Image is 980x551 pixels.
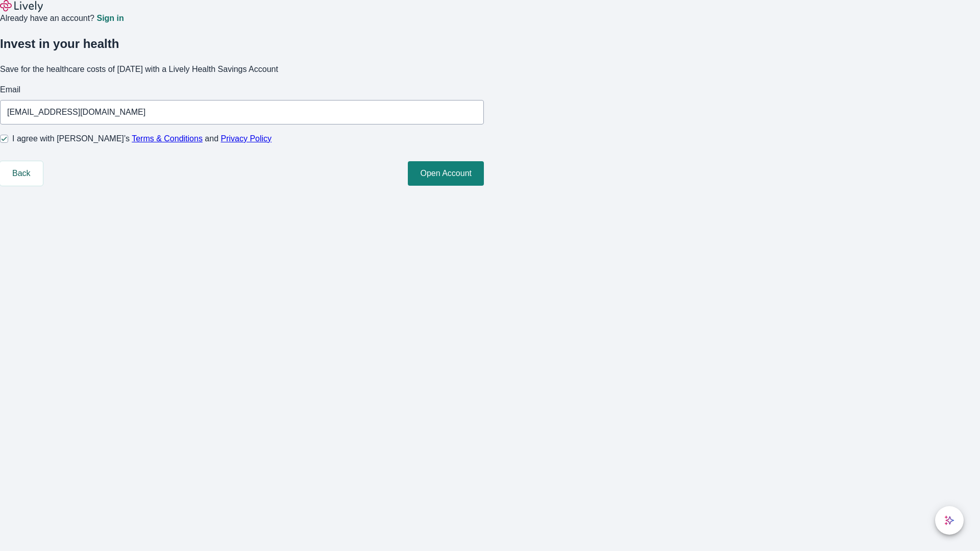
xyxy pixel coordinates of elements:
svg: Lively AI Assistant [944,515,954,525]
button: chat [935,506,964,535]
button: Open Account [408,161,484,186]
a: Sign in [96,14,124,22]
a: Privacy Policy [221,134,272,143]
a: Terms & Conditions [132,134,203,143]
span: I agree with [PERSON_NAME]’s and [12,133,272,145]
